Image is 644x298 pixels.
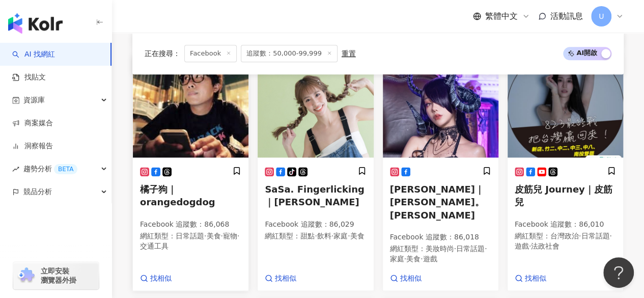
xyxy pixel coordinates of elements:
span: 飲料 [317,232,331,240]
span: 家庭 [390,255,404,263]
span: 遊戲 [515,242,529,250]
span: 日常話題 [176,232,204,240]
a: 找貼文 [12,72,46,83]
a: 洞察報告 [12,141,53,151]
span: 競品分析 [23,180,52,203]
span: · [485,245,487,253]
p: Facebook 追蹤數 ： 86,010 [515,220,616,230]
span: · [204,232,206,240]
span: 日常話題 [581,232,609,240]
span: 美食 [350,232,365,240]
img: KOL Avatar [508,56,623,157]
span: 活動訊息 [550,11,583,21]
span: · [315,232,317,240]
span: · [421,255,423,263]
span: 找相似 [275,274,296,284]
span: 橘子狗｜orangedogdog [140,184,215,207]
span: 日常話題 [456,245,485,253]
span: 遊戲 [423,255,437,263]
span: SaSa. Fingerlicking｜[PERSON_NAME] [265,184,364,207]
span: 立即安裝 瀏覽器外掛 [41,266,76,285]
span: · [331,232,333,240]
span: 追蹤數：50,000-99,999 [241,45,338,62]
span: 找相似 [400,274,422,284]
span: · [404,255,406,263]
a: KOL Avatar橘子狗｜orangedogdogFacebook 追蹤數：86,068網紅類型：日常話題·美食·寵物·交通工具找相似 [132,55,249,291]
img: chrome extension [16,267,36,284]
span: · [579,232,581,240]
div: BETA [54,164,77,174]
iframe: Help Scout Beacon - Open [603,257,634,288]
span: 找相似 [150,274,172,284]
span: 正在搜尋 ： [145,49,180,58]
p: Facebook 追蹤數 ： 86,068 [140,220,241,230]
p: Facebook 追蹤數 ： 86,029 [265,220,366,230]
span: · [220,232,222,240]
a: 找相似 [515,274,546,284]
span: rise [12,166,19,173]
span: [PERSON_NAME]｜[PERSON_NAME]。[PERSON_NAME] [390,184,484,220]
a: 商案媒合 [12,118,53,128]
a: KOL Avatar[PERSON_NAME]｜[PERSON_NAME]。[PERSON_NAME]Facebook 追蹤數：86,018網紅類型：美妝時尚·日常話題·家庭·美食·遊戲找相似 [382,55,499,291]
span: U [599,11,604,22]
img: KOL Avatar [258,56,373,157]
span: · [529,242,531,250]
span: 趨勢分析 [23,157,77,180]
span: 皮筋兒 Journey｜皮筋兒 [515,184,612,207]
span: · [609,232,611,240]
div: 重置 [342,49,356,58]
span: 家庭 [333,232,348,240]
p: Facebook 追蹤數 ： 86,018 [390,232,491,242]
span: · [348,232,350,240]
a: chrome extension立即安裝 瀏覽器外掛 [13,262,99,289]
span: 寵物 [223,232,237,240]
img: logo [8,13,63,34]
p: 網紅類型 ： [265,231,366,241]
span: 台灣政治 [550,232,579,240]
span: 美食 [206,232,220,240]
a: searchAI 找網紅 [12,49,55,60]
a: KOL Avatar皮筋兒 Journey｜皮筋兒Facebook 追蹤數：86,010網紅類型：台灣政治·日常話題·遊戲·法政社會找相似 [507,55,624,291]
span: · [237,232,239,240]
img: KOL Avatar [383,56,498,157]
span: 找相似 [525,274,546,284]
span: 美食 [406,255,421,263]
span: 交通工具 [140,242,169,250]
a: KOL AvatarSaSa. Fingerlicking｜[PERSON_NAME]Facebook 追蹤數：86,029網紅類型：甜點·飲料·家庭·美食找相似 [257,55,374,291]
span: 資源庫 [23,89,45,112]
span: Facebook [184,45,237,62]
img: KOL Avatar [133,56,248,157]
p: 網紅類型 ： [515,231,616,251]
span: 繁體中文 [485,11,518,22]
p: 網紅類型 ： [140,231,241,251]
a: 找相似 [140,274,172,284]
p: 網紅類型 ： [390,244,491,264]
span: · [454,245,456,253]
span: 美妝時尚 [426,245,454,253]
a: 找相似 [390,274,422,284]
span: 法政社會 [531,242,559,250]
span: 甜點 [300,232,315,240]
a: 找相似 [265,274,296,284]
